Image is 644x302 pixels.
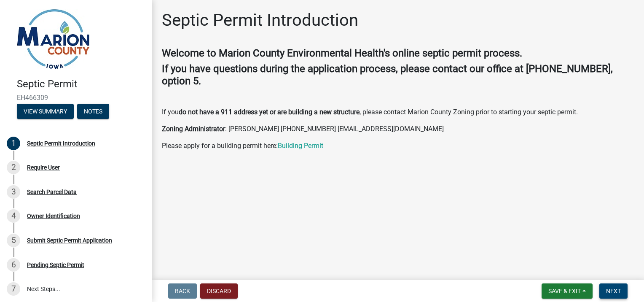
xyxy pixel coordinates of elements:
span: EH466309 [17,94,135,102]
span: Back [175,288,190,294]
div: 1 [7,137,20,150]
strong: Zoning Administrator [162,125,225,133]
h4: Septic Permit [17,78,145,90]
div: Septic Permit Introduction [27,140,95,146]
div: Owner Identification [27,213,80,219]
button: Next [599,283,628,299]
div: 2 [7,161,20,174]
strong: If you have questions during the application process, please contact our office at [PHONE_NUMBER]... [162,63,613,87]
div: 3 [7,185,20,199]
div: 5 [7,234,20,247]
div: 6 [7,258,20,272]
wm-modal-confirm: Summary [17,108,74,115]
div: 4 [7,209,20,223]
button: Save & Exit [542,283,593,299]
img: Marion County, Iowa [17,9,90,69]
button: Back [168,283,197,299]
div: Submit Septic Permit Application [27,237,112,243]
button: View Summary [17,104,74,119]
strong: Welcome to Marion County Environmental Health's online septic permit process. [162,47,522,59]
p: : [PERSON_NAME] [PHONE_NUMBER] [EMAIL_ADDRESS][DOMAIN_NAME] [162,124,634,134]
p: If you , please contact Marion County Zoning prior to starting your septic permit. [162,107,634,117]
a: Building Permit [278,142,323,150]
div: Pending Septic Permit [27,262,84,268]
span: Save & Exit [548,288,581,294]
wm-modal-confirm: Notes [77,108,109,115]
p: Please apply for a building permit here: [162,141,634,151]
button: Discard [200,283,238,299]
div: Require User [27,164,60,170]
span: Next [606,288,621,294]
div: 7 [7,282,20,296]
button: Notes [77,104,109,119]
strong: do not have a 911 address yet or are building a new structure [179,108,360,116]
div: Search Parcel Data [27,189,77,195]
h1: Septic Permit Introduction [162,10,358,30]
